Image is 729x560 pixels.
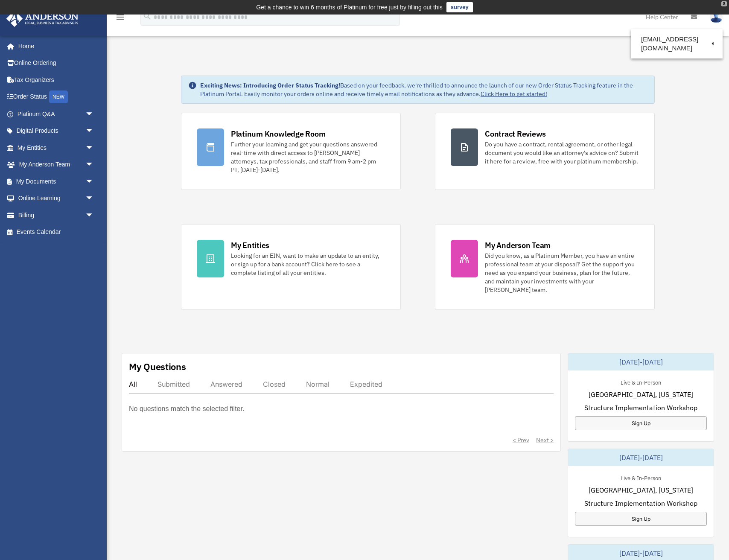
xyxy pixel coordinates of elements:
[231,240,269,251] div: My Entities
[157,380,190,388] div: Submitted
[256,2,443,12] div: Get a chance to win 6 months of Platinum for free just by filling out this
[6,156,107,173] a: My Anderson Teamarrow_drop_down
[85,139,102,157] span: arrow_drop_down
[568,449,714,466] div: [DATE]-[DATE]
[210,380,242,388] div: Answered
[6,190,107,207] a: Online Learningarrow_drop_down
[200,81,647,98] div: Based on your feedback, we're thrilled to announce the launch of our new Order Status Tracking fe...
[721,1,727,6] div: close
[4,10,81,27] img: Anderson Advisors Platinum Portal
[614,473,668,482] div: Live & In-Person
[6,55,107,72] a: Online Ordering
[129,360,186,373] div: My Questions
[231,140,385,174] div: Further your learning and get your questions answered real-time with direct access to [PERSON_NAM...
[485,140,639,166] div: Do you have a contract, rental agreement, or other legal document you would like an attorney's ad...
[6,173,107,190] a: My Documentsarrow_drop_down
[485,251,639,294] div: Did you know, as a Platinum Member, you have an entire professional team at your disposal? Get th...
[631,31,723,56] a: [EMAIL_ADDRESS][DOMAIN_NAME]
[6,207,107,224] a: Billingarrow_drop_down
[435,113,655,190] a: Contract Reviews Do you have a contract, rental agreement, or other legal document you would like...
[181,113,401,190] a: Platinum Knowledge Room Further your learning and get your questions answered real-time with dire...
[85,207,102,224] span: arrow_drop_down
[6,38,102,55] a: Home
[568,353,714,370] div: [DATE]-[DATE]
[263,380,286,388] div: Closed
[231,251,385,277] div: Looking for an EIN, want to make an update to an entity, or sign up for a bank account? Click her...
[49,90,68,103] div: NEW
[614,377,668,386] div: Live & In-Person
[6,139,107,156] a: My Entitiesarrow_drop_down
[143,12,152,21] i: search
[584,402,697,413] span: Structure Implementation Workshop
[129,403,244,415] p: No questions match the selected filter.
[589,485,693,495] span: [GEOGRAPHIC_DATA], [US_STATE]
[446,2,473,12] a: survey
[181,224,401,310] a: My Entities Looking for an EIN, want to make an update to an entity, or sign up for a bank accoun...
[85,105,102,123] span: arrow_drop_down
[481,90,547,98] a: Click Here to get started!
[485,240,551,251] div: My Anderson Team
[435,224,655,310] a: My Anderson Team Did you know, as a Platinum Member, you have an entire professional team at your...
[231,128,326,139] div: Platinum Knowledge Room
[589,389,693,400] span: [GEOGRAPHIC_DATA], [US_STATE]
[350,380,382,388] div: Expedited
[6,224,107,241] a: Events Calendar
[85,122,102,140] span: arrow_drop_down
[115,15,125,22] a: menu
[575,416,707,430] a: Sign Up
[575,512,707,526] a: Sign Up
[584,498,697,508] span: Structure Implementation Workshop
[6,88,107,106] a: Order StatusNEW
[6,122,107,140] a: Digital Productsarrow_drop_down
[485,128,546,139] div: Contract Reviews
[85,173,102,190] span: arrow_drop_down
[85,156,102,174] span: arrow_drop_down
[6,71,107,88] a: Tax Organizers
[6,105,107,122] a: Platinum Q&Aarrow_drop_down
[710,11,723,23] img: User Pic
[129,380,137,388] div: All
[85,190,102,207] span: arrow_drop_down
[115,12,125,22] i: menu
[306,380,330,388] div: Normal
[200,82,340,89] strong: Exciting News: Introducing Order Status Tracking!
